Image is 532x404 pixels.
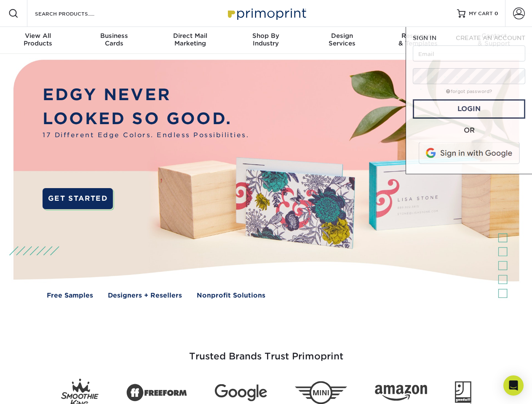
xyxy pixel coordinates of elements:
[495,11,498,16] span: 0
[47,291,93,300] a: Free Samples
[152,27,228,54] a: Direct MailMarketing
[413,45,525,61] input: Email
[228,27,304,54] a: Shop ByIndustry
[43,83,249,107] p: EDGY NEVER
[20,331,513,372] h3: Trusted Brands Trust Primoprint
[304,32,380,47] div: Services
[380,32,456,40] span: Resources
[304,32,380,40] span: Design
[43,130,249,140] span: 17 Different Edge Colors. Endless Possibilities.
[380,32,456,47] div: & Templates
[43,188,113,209] a: GET STARTED
[76,27,152,54] a: BusinessCards
[469,10,493,17] span: MY CART
[375,385,427,401] img: Amazon
[413,125,525,136] div: OR
[503,375,524,396] div: Open Intercom Messenger
[43,107,249,131] p: LOOKED SO GOOD.
[152,32,228,40] span: Direct Mail
[76,32,152,47] div: Cards
[455,381,471,404] img: Goodwill
[228,32,304,47] div: Industry
[76,32,152,40] span: Business
[304,27,380,54] a: DesignServices
[380,27,456,54] a: Resources& Templates
[413,99,525,119] a: Login
[224,4,308,22] img: Primoprint
[2,378,72,401] iframe: Google Customer Reviews
[34,8,116,19] input: SEARCH PRODUCTS.....
[108,291,182,300] a: Designers + Resellers
[197,291,265,300] a: Nonprofit Solutions
[228,32,304,40] span: Shop By
[152,32,228,47] div: Marketing
[446,89,492,94] a: forgot password?
[413,35,436,41] span: SIGN IN
[456,35,525,41] span: CREATE AN ACCOUNT
[215,384,267,401] img: Google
